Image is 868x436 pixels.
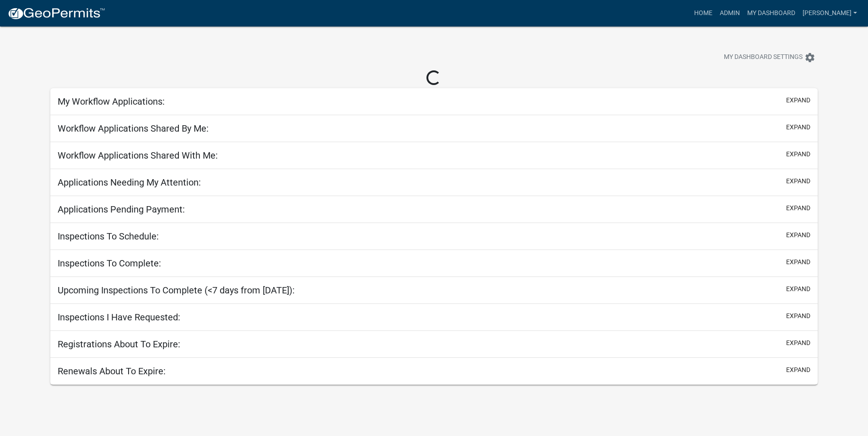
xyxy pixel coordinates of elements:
h5: Registrations About To Expire: [58,339,180,350]
button: My Dashboard Settingssettings [717,48,823,66]
button: expand [786,257,810,267]
h5: My Workflow Applications: [58,96,165,107]
span: My Dashboard Settings [724,52,803,63]
a: Home [690,5,716,22]
button: expand [786,338,810,348]
button: expand [786,311,810,321]
button: expand [786,284,810,294]
h5: Workflow Applications Shared By Me: [58,123,209,134]
button: expand [786,365,810,375]
button: expand [786,96,810,105]
button: expand [786,230,810,240]
a: Admin [716,5,744,22]
h5: Inspections To Complete: [58,258,161,269]
button: expand [786,149,810,159]
i: settings [804,52,815,63]
button: expand [786,122,810,132]
h5: Renewals About To Expire: [58,366,166,377]
button: expand [786,203,810,213]
a: My Dashboard [744,5,799,22]
a: [PERSON_NAME] [799,5,861,22]
h5: Upcoming Inspections To Complete (<7 days from [DATE]): [58,285,295,296]
h5: Workflow Applications Shared With Me: [58,150,218,161]
h5: Applications Pending Payment: [58,204,185,215]
h5: Inspections To Schedule: [58,231,159,242]
h5: Inspections I Have Requested: [58,312,180,323]
h5: Applications Needing My Attention: [58,177,201,188]
button: expand [786,176,810,186]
